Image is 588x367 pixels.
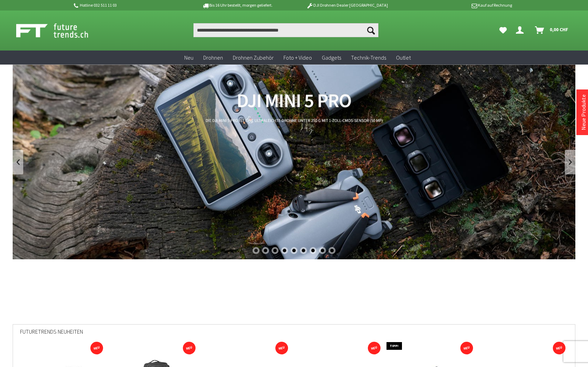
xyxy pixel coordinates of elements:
p: Kauf auf Rechnung [402,1,512,9]
span: Drohnen Zubehör [233,54,274,61]
div: 3 [271,247,279,254]
span: Outlet [396,54,411,61]
img: Shop Futuretrends - zur Startseite wechseln [16,22,104,39]
div: Futuretrends Neuheiten [20,325,568,344]
a: Foto + Video [279,51,317,65]
span: Gadgets [322,54,341,61]
p: Hotline 032 511 11 03 [72,1,182,9]
span: Technik-Trends [351,54,386,61]
a: Dein Konto [513,23,529,37]
span: Neu [184,54,193,61]
input: Produkt, Marke, Kategorie, EAN, Artikelnummer… [193,23,378,37]
a: Warenkorb [532,23,572,37]
a: Drohnen Zubehör [228,51,279,65]
span: 0,00 CHF [550,24,568,35]
a: Drohnen [198,51,228,65]
div: 6 [300,247,307,254]
div: 7 [309,247,317,254]
a: Technik-Trends [346,51,391,65]
div: 2 [262,247,269,254]
a: Outlet [391,51,416,65]
a: Gadgets [317,51,346,65]
button: Suchen [364,23,378,37]
p: DJI Drohnen Dealer [GEOGRAPHIC_DATA] [292,1,402,9]
div: 8 [319,247,326,254]
a: Neue Produkte [580,94,587,130]
a: Neu [179,51,198,65]
a: DJI Mini 5 Pro [13,65,575,259]
div: 4 [281,247,288,254]
span: Foto + Video [283,54,312,61]
p: Bis 16 Uhr bestellt, morgen geliefert. [182,1,292,9]
span: Drohnen [203,54,223,61]
div: 9 [328,247,335,254]
a: Meine Favoriten [496,23,510,37]
div: 1 [253,247,260,254]
div: 5 [290,247,298,254]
